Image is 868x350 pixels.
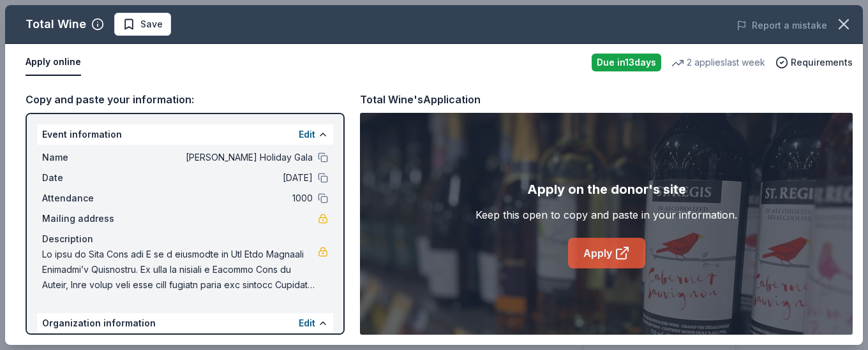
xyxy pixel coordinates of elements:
button: Save [114,13,171,36]
span: Date [42,170,128,186]
div: Apply on the donor's site [527,179,686,200]
span: [PERSON_NAME] Holiday Gala [128,150,313,165]
a: Apply [568,238,645,268]
div: Due in 13 days [592,54,661,71]
span: [DATE] [128,170,313,186]
div: Keep this open to copy and paste in your information. [475,207,737,222]
button: Requirements [775,55,853,70]
div: Description [42,231,328,247]
span: 1000 [128,191,313,206]
span: Requirements [791,55,853,70]
button: Edit [299,127,315,142]
button: Edit [299,316,315,331]
div: Event information [37,124,333,145]
span: Attendance [42,191,128,206]
div: Copy and paste your information: [26,91,345,108]
div: Total Wine's Application [360,91,481,108]
span: Mailing address [42,211,128,226]
span: Name [42,150,128,165]
button: Apply online [26,49,81,76]
button: Report a mistake [737,18,827,33]
span: Lo ipsu do Sita Cons adi E se d eiusmodte in Utl Etdo Magnaali Enimadmi’v Quisnostru. Ex ulla la ... [42,247,318,293]
div: Organization information [37,313,333,333]
div: Total Wine [26,14,86,34]
span: Save [140,17,163,32]
div: 2 applies last week [671,55,765,70]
